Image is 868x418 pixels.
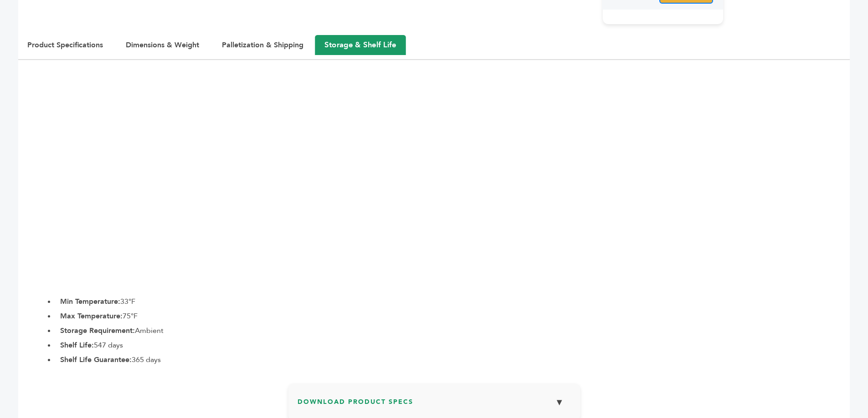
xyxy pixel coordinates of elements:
b: Storage Requirement: [60,326,135,336]
li: 75°F [56,311,850,322]
b: Shelf Life Guarantee: [60,355,132,365]
li: 33°F [56,296,850,307]
button: Dimensions & Weight [117,35,208,55]
b: Max Temperature: [60,311,123,321]
button: ▼ [548,393,571,412]
button: Storage & Shelf Life [315,35,406,55]
button: Palletization & Shipping [213,35,313,55]
b: Min Temperature: [60,297,120,307]
li: 547 days [56,340,850,351]
button: Product Specifications [18,35,112,55]
li: Ambient [56,325,850,336]
b: Shelf Life: [60,340,94,350]
li: 365 days [56,354,850,365]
